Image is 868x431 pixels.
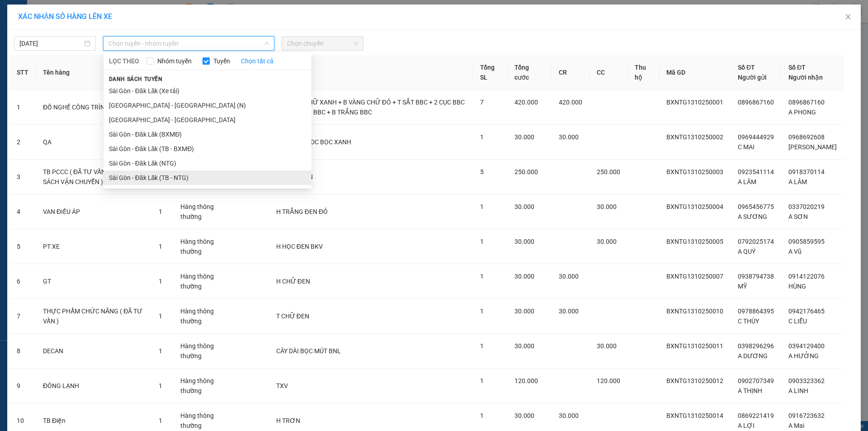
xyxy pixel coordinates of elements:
td: TB PCCC ( ĐÃ TƯ VẤN CHÍNH SÁCH VẬN CHUYỂN ) [36,160,151,194]
span: 250.000 [597,168,620,175]
strong: Nhận: [18,66,114,115]
span: A THỊNH [738,387,762,394]
th: Tổng SL [473,55,507,90]
span: 1 [159,243,162,250]
span: Nhóm tuyến [154,56,195,66]
span: 30.000 [514,308,534,315]
span: 0969444929 [738,133,774,141]
input: 13/10/2025 [19,38,82,48]
li: Sài Gòn - Đăk Lăk (TB - BXMĐ) [104,142,311,156]
span: 0394129400 [788,342,825,350]
td: Hàng thông thường [173,369,231,403]
span: 0903323362 [788,377,825,384]
span: 0978864395 [738,308,774,315]
span: Danh sách tuyến [104,75,168,83]
span: 1 [159,382,162,389]
td: 8 [9,334,36,369]
span: 30.000 [514,273,534,280]
span: A LÂM [738,178,756,185]
span: 0916723632 [788,412,825,419]
span: A Vũ [788,248,802,255]
span: BXNTG1310250003 [666,168,723,175]
span: 1 [480,412,484,419]
span: 7 [480,99,484,106]
span: 0896867160 [738,99,774,106]
span: 0902707349 [738,377,774,384]
span: 0938794738 [738,273,774,280]
span: A LỢI [738,422,755,429]
span: BXNTG1310250001 [666,99,723,106]
span: 0918370114 [788,168,825,175]
span: XÁC NHẬN SỐ HÀNG LÊN XE [18,12,112,21]
span: BXNTG1310250007 [666,273,723,280]
span: 30.000 [514,342,534,350]
span: 420.000 [559,99,582,106]
span: 1 [159,417,162,424]
th: STT [9,55,36,90]
td: Hàng thông thường [173,264,231,299]
td: 7 [9,299,36,334]
td: VAN ĐIỀU ÁP [36,194,151,229]
span: 30.000 [597,238,617,245]
span: [PERSON_NAME] [788,143,837,151]
li: [GEOGRAPHIC_DATA] - [GEOGRAPHIC_DATA] [104,113,311,127]
span: 30.000 [597,203,617,210]
span: BXNTG1310250012 [666,377,723,384]
span: Người nhận [788,74,823,81]
span: A SƠN [788,213,808,220]
span: 30.000 [514,203,534,210]
td: 5 [9,229,36,264]
span: 5T CHỮ ĐEN [276,173,313,180]
span: A Mai [788,422,804,429]
span: LỌC THEO [109,56,139,66]
span: HÙNG [788,283,806,290]
button: Close [835,5,861,30]
th: Mã GD [659,55,731,90]
span: 1 [159,208,162,215]
span: BXNTG1310250014 - [49,36,131,60]
th: Thu hộ [627,55,659,90]
span: 0398296296 [738,342,774,350]
span: BXNTG1310250004 [666,203,723,210]
span: 0923541114 [738,168,774,175]
td: 6 [9,264,36,299]
span: 250.000 [514,168,538,175]
span: 30.000 [514,412,534,419]
span: Chọn tuyến - nhóm tuyến [108,37,269,50]
li: [GEOGRAPHIC_DATA] - [GEOGRAPHIC_DATA] (N) [104,98,311,113]
td: Hàng thông thường [173,334,231,369]
span: down [264,41,269,46]
span: BXNTG1310250011 [666,342,723,350]
span: 0914122076 [788,273,825,280]
td: 1 [9,90,36,125]
span: 46138_dannhi.tienoanh - In: [49,44,131,60]
td: 4 [9,194,36,229]
span: 1 [159,278,162,285]
span: 30.000 [559,133,579,141]
span: close [844,13,852,20]
span: Số ĐT [738,64,755,71]
span: T CHỮ ĐEN [276,313,309,320]
td: Hàng thông thường [173,229,231,264]
td: 9 [9,369,36,403]
span: Người gửi [738,74,767,81]
th: CR [552,55,590,90]
span: 1 [480,133,484,141]
span: 120.000 [514,377,538,384]
span: BXNTG1310250005 [666,238,723,245]
span: A LÂM [788,178,807,185]
span: BXNTG1310250014 [666,412,723,419]
a: Chọn tất cả [241,56,274,66]
span: BXNTG1310250002 [666,133,723,141]
span: 30.000 [559,308,579,315]
td: QA [36,125,151,160]
span: 0869221419 [738,412,774,419]
span: 1 [159,347,162,355]
span: A PHONG [788,109,816,116]
td: 3 [9,160,36,194]
th: Tổng cước [507,55,552,90]
span: TXV [276,382,288,389]
span: 1 [480,203,484,210]
span: 0965456775 [738,203,774,210]
span: Kho 47 - Bến Xe Ngã Tư Ga [49,5,127,24]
